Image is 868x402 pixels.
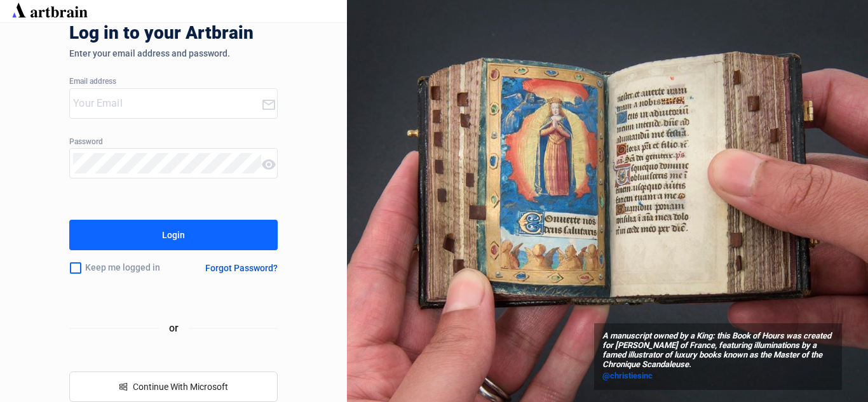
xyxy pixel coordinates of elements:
[602,371,653,380] span: @christiesinc
[69,138,278,147] div: Password
[119,382,128,391] span: windows
[205,263,278,273] div: Forgot Password?
[162,225,185,245] div: Login
[69,255,184,281] div: Keep me logged in
[69,372,278,402] button: windowsContinue With Microsoft
[602,332,834,370] span: A manuscript owned by a King: this Book of Hours was created for [PERSON_NAME] of France, featuri...
[69,48,278,58] div: Enter your email address and password.
[602,370,834,382] a: @christiesinc
[133,382,228,392] span: Continue With Microsoft
[69,220,278,250] button: Login
[73,93,261,114] input: Your Email
[69,23,451,48] div: Log in to your Artbrain
[69,77,278,86] div: Email address
[159,320,189,336] span: or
